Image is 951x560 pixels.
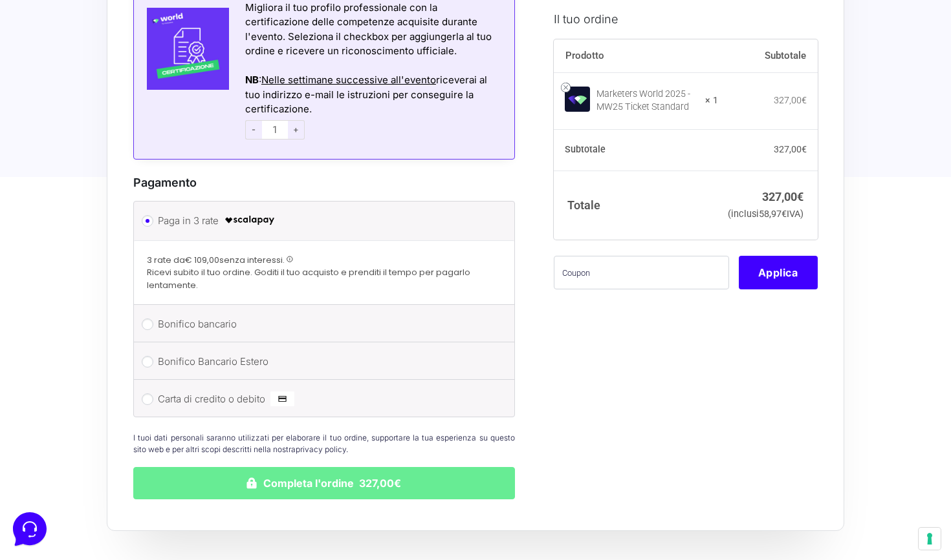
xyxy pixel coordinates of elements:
button: Messaggi [90,415,169,444]
span: - [245,120,262,140]
span: + [288,120,305,140]
iframe: Customerly Messenger Launcher [10,510,49,548]
input: Cerca un articolo... [29,188,212,201]
a: privacy policy [296,444,346,454]
button: Le tue preferenze relative al consenso per le tecnologie di tracciamento [919,528,941,550]
label: Carta di credito o debito [158,389,486,409]
h3: Il tuo ordine [554,10,818,27]
strong: × 1 [705,94,718,107]
div: Migliora il tuo profilo professionale con la certificazione delle competenze acquisite durante l'... [245,1,498,59]
th: Totale [554,171,719,240]
img: Certificazione-MW24-300x300-1.jpg [134,8,229,90]
bdi: 327,00 [774,144,807,154]
button: Aiuto [169,415,248,444]
img: scalapay-logo-black.png [224,213,276,228]
bdi: 327,00 [762,189,803,203]
label: Paga in 3 rate [158,211,486,231]
img: dark [41,72,67,98]
input: Coupon [554,256,729,289]
span: 58,97 [759,209,787,220]
a: Apri Centro Assistenza [138,160,238,171]
th: Subtotale [554,129,719,171]
span: € [802,95,807,105]
span: € [782,209,787,220]
span: € [802,144,807,154]
div: : riceverai al tuo indirizzo e-mail le istruzioni per conseguire la certificazione. [245,73,498,117]
h3: Pagamento [133,174,515,191]
th: Subtotale [718,39,818,72]
img: dark [62,72,88,98]
span: Nelle settimane successive all'evento [261,74,436,86]
p: Aiuto [199,433,218,444]
th: Prodotto [554,39,719,72]
p: Home [39,433,61,444]
img: Marketers World 2025 - MW25 Ticket Standard [565,86,590,111]
img: Carta di credito o debito [270,391,294,407]
p: Messaggi [112,433,147,444]
label: Bonifico Bancario Estero [158,352,486,371]
span: € [797,189,803,203]
button: Inizia una conversazione [21,109,238,134]
button: Home [10,415,90,444]
div: Marketers World 2025 - MW25 Ticket Standard [596,88,697,114]
span: Trova una risposta [21,160,101,171]
span: Le tue conversazioni [21,52,110,62]
span: Inizia una conversazione [84,116,191,127]
small: (inclusi IVA) [728,209,803,220]
div: Azioni del messaggio [245,59,498,74]
bdi: 327,00 [774,95,807,105]
button: Completa l'ordine 327,00€ [133,467,515,499]
h2: Ciao da Marketers 👋 [10,10,217,31]
img: dark [21,72,47,98]
p: I tuoi dati personali saranno utilizzati per elaborare il tuo ordine, supportare la tua esperienz... [133,432,515,455]
strong: NB [245,74,259,86]
button: Applica [739,256,818,289]
input: 1 [262,120,288,140]
label: Bonifico bancario [158,315,486,334]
